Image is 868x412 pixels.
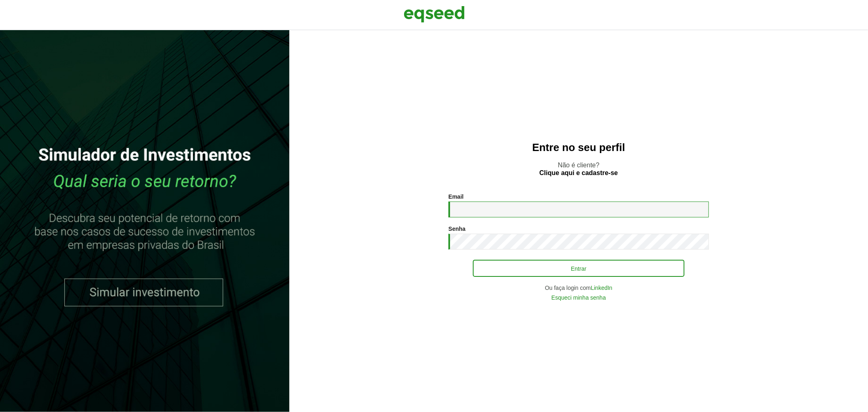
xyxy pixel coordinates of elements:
a: LinkedIn [591,285,612,291]
button: Entrar [473,260,684,277]
a: Clique aqui e cadastre-se [540,170,618,176]
img: EqSeed Logo [404,4,465,24]
h2: Entre no seu perfil [306,142,852,153]
p: Não é cliente? [306,161,852,177]
a: Esqueci minha senha [551,295,606,300]
label: Email [448,194,464,199]
label: Senha [448,226,466,232]
div: Ou faça login com [448,285,709,291]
